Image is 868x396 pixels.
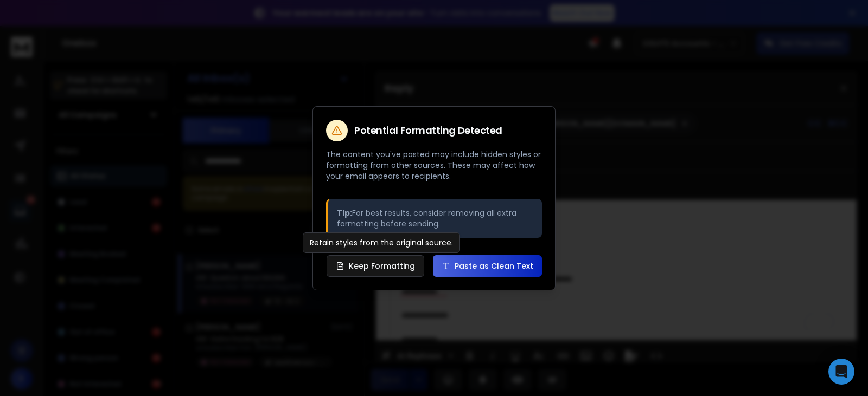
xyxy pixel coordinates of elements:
p: For best results, consider removing all extra formatting before sending. [337,207,533,229]
button: Paste as Clean Text [433,255,542,277]
strong: Tip: [337,207,352,218]
div: Retain styles from the original source. [303,232,460,253]
div: Open Intercom Messenger [828,359,854,385]
h2: Potential Formatting Detected [354,126,502,135]
button: Keep Formatting [327,255,424,277]
p: The content you've pasted may include hidden styles or formatting from other sources. These may a... [326,149,542,181]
